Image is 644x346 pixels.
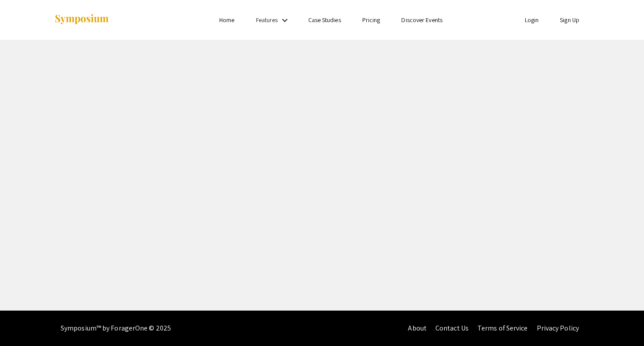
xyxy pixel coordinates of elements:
div: Symposium™ by ForagerOne © 2025 [61,311,171,346]
a: Case Studies [308,16,341,24]
a: Pricing [362,16,380,24]
a: About [408,323,427,333]
a: Discover Events [401,16,442,24]
a: Privacy Policy [537,323,579,333]
a: Terms of Service [477,323,528,333]
a: Contact Us [435,323,469,333]
img: Symposium by ForagerOne [54,14,109,26]
a: Features [256,16,278,24]
a: Sign Up [560,16,579,24]
a: Login [525,16,539,24]
a: Home [219,16,234,24]
mat-icon: Expand Features list [279,15,290,26]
